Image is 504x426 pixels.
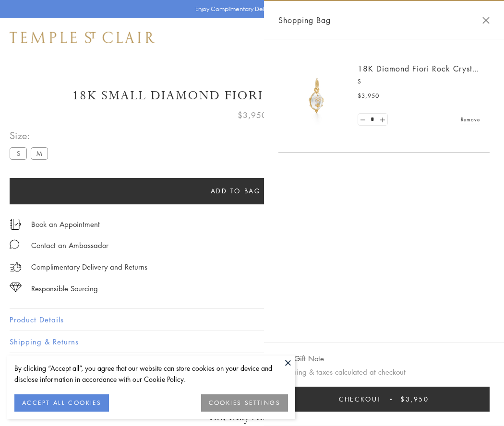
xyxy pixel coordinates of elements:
[10,283,22,292] img: icon_sourcing.svg
[377,114,387,126] a: Set quantity to 2
[10,219,21,230] img: icon_appointment.svg
[358,114,368,126] a: Set quantity to 0
[358,91,379,101] span: $3,950
[482,17,490,24] button: Close Shopping Bag
[201,394,288,412] button: COOKIES SETTINGS
[10,261,22,273] img: icon_delivery.svg
[195,4,304,14] p: Enjoy Complimentary Delivery & Returns
[358,77,480,86] p: S
[238,109,267,121] span: $3,950
[288,67,346,125] img: P51889-E11FIORI
[278,14,331,26] span: Shopping Bag
[31,239,108,251] div: Contact an Ambassador
[10,32,155,43] img: Temple St. Clair
[461,114,480,125] a: Remove
[278,366,490,378] p: Shipping & taxes calculated at checkout
[31,283,98,295] div: Responsible Sourcing
[31,147,48,159] label: M
[10,353,494,375] button: Gifting
[10,87,494,104] h1: 18K Small Diamond Fiori Rock Crystal Amulet
[400,394,429,404] span: $3,950
[278,387,490,412] button: Checkout $3,950
[10,331,494,353] button: Shipping & Returns
[10,239,19,249] img: MessageIcon-01_2.svg
[339,394,382,404] span: Checkout
[14,363,288,385] div: By clicking “Accept all”, you agree that our website can store cookies on your device and disclos...
[14,394,109,412] button: ACCEPT ALL COOKIES
[10,178,462,204] button: Add to bag
[10,128,52,143] span: Size:
[211,186,261,196] span: Add to bag
[10,147,27,159] label: S
[278,353,324,365] button: Add Gift Note
[31,219,100,229] a: Book an Appointment
[31,261,147,273] p: Complimentary Delivery and Returns
[10,309,494,331] button: Product Details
